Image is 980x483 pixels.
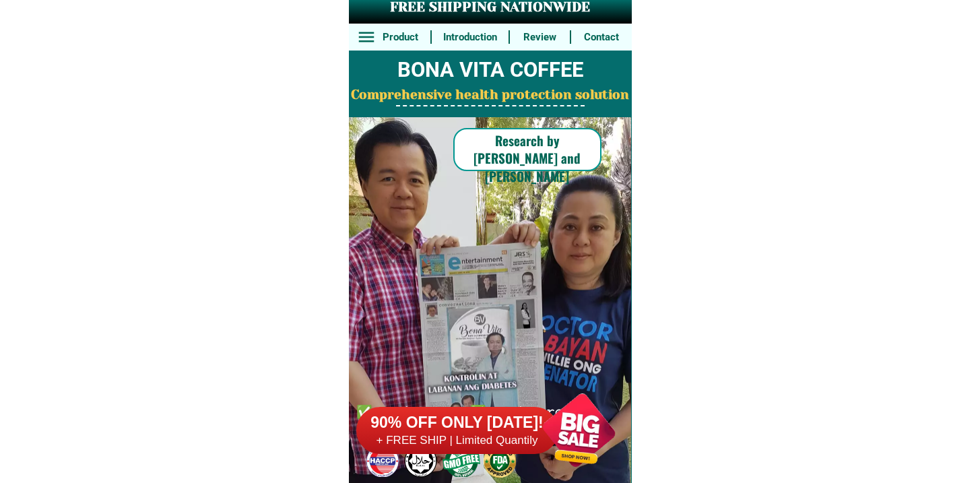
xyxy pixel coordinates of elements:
[356,433,558,448] h6: + FREE SHIP | Limited Quantily
[349,55,632,86] h2: BONA VITA COFFEE
[377,30,423,45] h6: Product
[579,30,624,45] h6: Contact
[349,86,632,105] h2: Comprehensive health protection solution
[438,30,501,45] h6: Introduction
[356,413,558,433] h6: 90% OFF ONLY [DATE]!
[517,30,563,45] h6: Review
[453,131,601,185] h6: Research by [PERSON_NAME] and [PERSON_NAME]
